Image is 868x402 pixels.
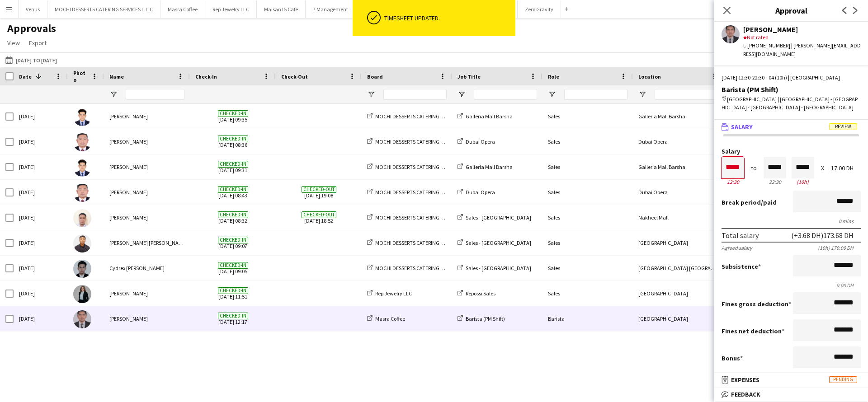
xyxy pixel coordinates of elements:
div: Nakheel Mall [633,205,723,230]
span: Role [548,73,559,80]
span: Repossi Sales [466,290,495,297]
span: [DATE] 08:43 [195,180,270,205]
span: Checked-in [218,313,248,319]
div: [DATE] [14,104,68,129]
label: Bonus [722,354,743,362]
div: Barista (PM Shift) [722,85,861,93]
a: Masra Coffee [367,315,405,322]
button: Open Filter Menu [109,90,118,98]
div: (+3.68 DH) 173.68 DH [791,231,854,240]
span: Sales - [GEOGRAPHIC_DATA] [466,265,531,271]
a: Sales - [GEOGRAPHIC_DATA] [458,265,531,271]
span: Check-In [195,73,217,80]
div: [GEOGRAPHIC_DATA] | [GEOGRAPHIC_DATA] - [GEOGRAPHIC_DATA] - [GEOGRAPHIC_DATA] - [GEOGRAPHIC_DATA] [722,95,861,112]
label: Fines net deduction [722,327,784,335]
span: Dubai Opera [466,189,495,196]
span: Checked-in [218,237,248,243]
div: Sales [542,180,633,205]
span: MOCHI DESSERTS CATERING SERVICES L.L.C [375,113,473,120]
span: Galleria Mall Barsha [466,113,513,120]
div: [PERSON_NAME] [104,129,190,154]
span: Review [829,123,857,130]
span: [DATE] 12:17 [195,306,270,331]
a: MOCHI DESSERTS CATERING SERVICES L.L.C [367,239,473,246]
span: Feedback [731,390,760,398]
div: [PERSON_NAME] [104,180,190,205]
a: Repossi Sales [458,290,495,297]
span: Checked-in [218,136,248,142]
span: [DATE] 09:35 [195,104,270,129]
div: [PERSON_NAME] [104,104,190,129]
div: 22:30 [764,178,786,185]
span: Rep Jewelry LLC [375,290,412,297]
div: [GEOGRAPHIC_DATA] [633,230,723,255]
div: X [821,165,824,172]
img: Cydrex Anthony Bisenio [73,260,91,278]
label: Fines gross deduction [722,300,791,308]
span: Masra Coffee [375,315,405,322]
span: Checked-out [302,211,336,218]
span: Barista (PM Shift) [466,315,505,322]
span: Salary [731,123,753,131]
div: [GEOGRAPHIC_DATA] [GEOGRAPHIC_DATA] [633,256,723,280]
label: Salary [722,148,861,155]
span: [DATE] 09:31 [195,154,270,179]
span: [DATE] 18:52 [281,205,356,230]
input: Role Filter Input [564,89,627,100]
span: Checked-in [218,262,248,269]
span: MOCHI DESSERTS CATERING SERVICES L.L.C [375,239,473,246]
img: Johnjay Mendoza [73,159,91,177]
img: Aldrin Cawas [73,133,91,151]
div: Timesheet updated. [384,14,512,22]
a: Galleria Mall Barsha [458,164,513,170]
span: [DATE] 08:32 [195,205,270,230]
span: Checked-in [218,287,248,294]
button: Masra Coffee [160,0,205,18]
span: Export [29,39,47,47]
span: Photo [73,70,88,83]
a: Sales - [GEOGRAPHIC_DATA] [458,239,531,246]
img: louie padayao [73,209,91,227]
span: [DATE] 09:05 [195,256,270,280]
div: t. [PHONE_NUMBER] | [PERSON_NAME][EMAIL_ADDRESS][DOMAIN_NAME] [743,42,861,58]
span: Sales - [GEOGRAPHIC_DATA] [466,214,531,221]
div: (10h) 170.00 DH [818,244,861,251]
img: Johnjay Mendoza [73,108,91,126]
a: View [4,37,24,49]
span: [DATE] 08:36 [195,129,270,154]
div: [GEOGRAPHIC_DATA] [633,281,723,306]
button: Maisan15 Cafe [257,0,306,18]
span: View [7,39,20,47]
span: Galleria Mall Barsha [466,164,513,170]
div: [DATE] [14,205,68,230]
input: Job Title Filter Input [474,89,537,100]
div: to [751,165,757,172]
div: [PERSON_NAME] [104,205,190,230]
div: 0 mins [722,218,861,224]
a: Sales - [GEOGRAPHIC_DATA] [458,214,531,221]
div: Sales [542,230,633,255]
button: Open Filter Menu [458,90,466,98]
button: Open Filter Menu [638,90,646,98]
button: 7 Management [306,0,356,18]
a: MOCHI DESSERTS CATERING SERVICES L.L.C [367,113,473,120]
div: Sales [542,281,633,306]
button: Venus [19,0,47,18]
div: Total salary [722,231,759,240]
button: Open Filter Menu [548,90,556,98]
div: [DATE] [14,256,68,280]
label: Subsistence [722,262,761,271]
img: Aldrin Cawas [73,184,91,202]
h3: Approval [714,5,868,16]
a: MOCHI DESSERTS CATERING SERVICES L.L.C [367,138,473,145]
div: Barista [542,306,633,331]
div: Sales [542,129,633,154]
a: MOCHI DESSERTS CATERING SERVICES L.L.C [367,265,473,271]
mat-expansion-panel-header: Feedback [714,388,868,401]
div: Sales [542,104,633,129]
div: [DATE] [14,180,68,205]
div: [GEOGRAPHIC_DATA] [633,306,723,331]
span: Board [367,73,383,80]
div: Sales [542,154,633,179]
div: [DATE] [14,154,68,179]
